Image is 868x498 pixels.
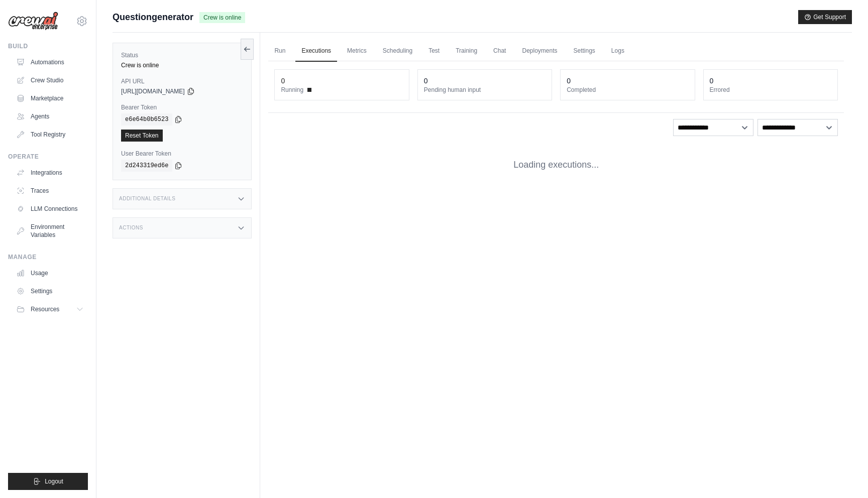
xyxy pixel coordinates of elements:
div: 0 [424,76,428,86]
a: Training [450,41,483,62]
a: Settings [12,283,88,299]
span: Logout [45,477,63,485]
a: Automations [12,54,88,70]
div: Crew is online [121,61,243,69]
div: Build [8,42,88,50]
div: Operate [8,153,88,161]
span: [URL][DOMAIN_NAME] [121,87,185,95]
code: e6e64b0b6523 [121,113,172,126]
label: API URL [121,77,243,85]
div: 0 [281,76,285,86]
button: Resources [12,301,88,317]
a: Agents [12,108,88,125]
a: Chat [487,41,512,62]
code: 2d243319ed6e [121,160,172,172]
button: Logout [8,473,88,490]
div: 0 [567,76,571,86]
div: 0 [710,76,714,86]
a: LLM Connections [12,201,88,217]
a: Metrics [341,41,373,62]
a: Settings [568,41,601,62]
dt: Errored [710,86,831,94]
label: User Bearer Token [121,150,243,158]
a: Run [268,41,291,62]
a: Crew Studio [12,72,88,88]
h3: Additional Details [119,196,175,202]
a: Reset Token [121,130,163,142]
span: Crew is online [199,12,245,23]
span: Resources [31,305,59,313]
button: Get Support [798,10,852,24]
a: Tool Registry [12,127,88,143]
span: Questiongenerator [113,10,193,24]
h3: Actions [119,225,143,231]
img: Logo [8,12,58,31]
a: Scheduling [377,41,418,62]
a: Deployments [516,41,563,62]
a: Test [422,41,446,62]
a: Integrations [12,165,88,181]
label: Bearer Token [121,103,243,111]
a: Environment Variables [12,219,88,243]
dt: Completed [567,86,688,94]
a: Usage [12,265,88,281]
a: Logs [605,41,630,62]
div: Manage [8,253,88,261]
div: Loading executions... [268,142,844,188]
a: Traces [12,183,88,199]
a: Executions [295,41,337,62]
a: Marketplace [12,90,88,106]
dt: Pending human input [424,86,546,94]
label: Status [121,51,243,59]
span: Running [281,86,303,94]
